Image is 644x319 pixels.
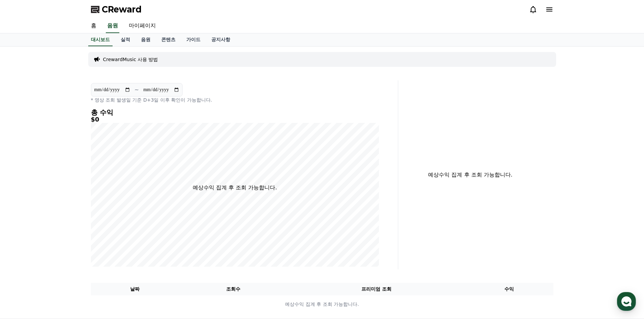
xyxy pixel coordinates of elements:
[86,19,102,33] a: 홈
[88,33,113,46] a: 대시보드
[106,19,119,33] a: 음원
[103,56,158,63] a: CrewardMusic 사용 방법
[179,283,287,295] th: 조회수
[193,184,277,192] p: 예상수익 집계 후 조회 가능합니다.
[136,33,156,46] a: 음원
[123,19,161,33] a: 마이페이지
[45,214,87,231] a: 대화
[404,171,537,179] p: 예상수익 집계 후 조회 가능합니다.
[465,283,553,295] th: 수익
[62,224,70,230] span: 대화
[288,283,465,295] th: 프리미엄 조회
[206,33,236,46] a: 공지사항
[181,33,206,46] a: 가이드
[91,301,553,308] p: 예상수익 집계 후 조회 가능합니다.
[156,33,181,46] a: 콘텐츠
[104,224,113,230] span: 설정
[102,4,142,15] span: CReward
[91,116,379,123] h5: $0
[115,33,136,46] a: 실적
[91,4,142,15] a: CReward
[87,214,130,231] a: 설정
[2,214,45,231] a: 홈
[91,283,179,295] th: 날짜
[91,97,379,103] p: * 영상 조회 발생일 기준 D+3일 이후 확인이 가능합니다.
[135,86,139,94] p: ~
[21,224,25,230] span: 홈
[91,109,379,116] h4: 총 수익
